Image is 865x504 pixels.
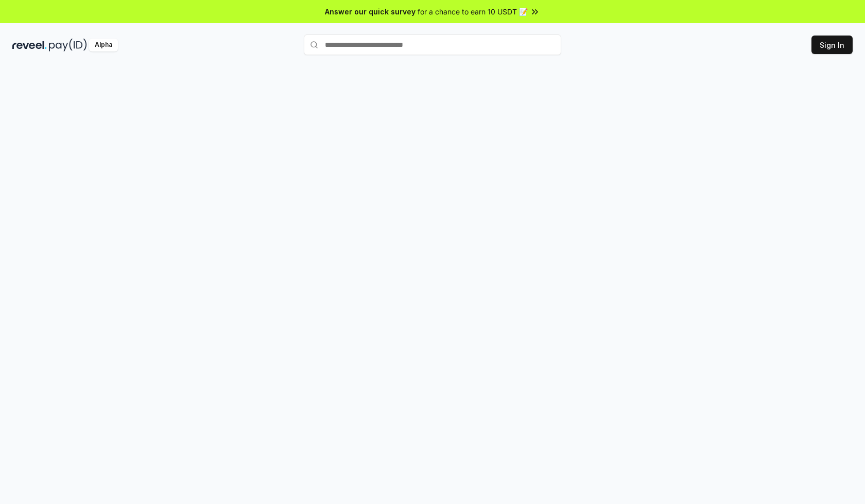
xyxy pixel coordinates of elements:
[12,39,47,51] img: reveel_dark
[89,39,118,51] div: Alpha
[811,36,853,54] button: Sign In
[325,6,416,17] span: Answer our quick survey
[418,6,528,17] span: for a chance to earn 10 USDT 📝
[49,39,87,51] img: pay_id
